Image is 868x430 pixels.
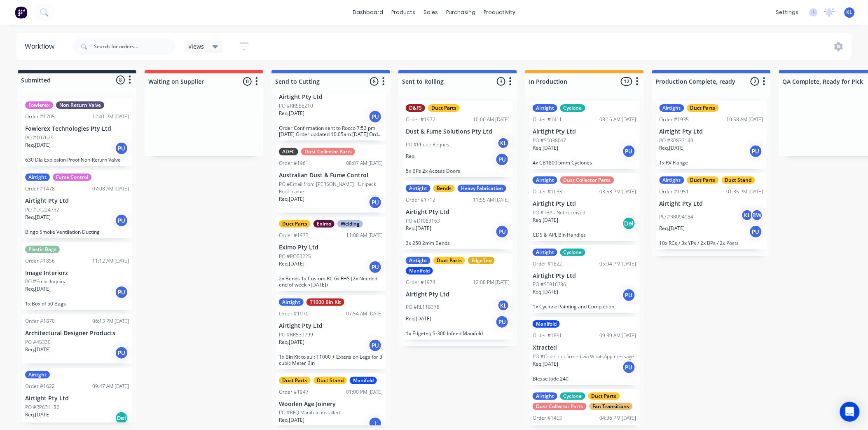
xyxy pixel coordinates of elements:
[533,303,636,310] p: 1x Cyclone Painting and Completion
[741,209,753,221] div: KL
[529,245,640,313] div: AirtightCycloneOrder #182205:04 PM [DATE]Airtight Pty LtdPO #ST916786Req.[DATE]PU1x Cyclone Paint...
[279,181,383,195] p: PO #Email from [PERSON_NAME] - Unipack Roof frame
[346,232,383,239] div: 11:08 AM [DATE]
[279,110,304,117] p: Req. [DATE]
[772,6,803,19] div: settings
[560,249,585,256] div: Cyclone
[337,220,363,228] div: Welding
[25,101,53,109] div: Fowlerex
[600,260,636,268] div: 05:04 PM [DATE]
[25,404,59,411] p: PO #RP631182
[279,94,383,101] p: Airtight Pty Ltd
[533,403,587,410] div: Dust Collector Parts
[406,209,510,216] p: Airtight Pty Ltd
[22,170,132,238] div: AirtightFume ControlOrder #147807:08 AM [DATE]Airtight Pty LtdPO #DT224732Req.[DATE]PUBingo Smoke...
[279,401,383,408] p: Wooden Age Joinery
[279,260,304,268] p: Req. [DATE]
[279,409,340,416] p: PO #RFQ Manifold installed
[387,6,419,19] div: products
[433,257,465,264] div: Duct Parts
[419,6,442,19] div: sales
[600,414,636,422] div: 04:36 PM [DATE]
[660,144,685,152] p: Req. [DATE]
[115,411,128,425] div: Del
[25,157,129,163] p: 630 Dia Explosion Proof Non-Return Valve
[442,6,480,19] div: purchasing
[279,172,383,179] p: Australian Dust & Fume Control
[25,229,129,235] p: Bingo Smoke Ventilation Ducting
[687,176,719,184] div: Duct Parts
[92,185,129,193] div: 07:08 AM [DATE]
[279,331,313,338] p: PO #RR539799
[406,104,425,112] div: D&FS
[25,206,59,214] p: PO #DT224732
[369,417,382,430] div: I
[406,185,430,192] div: Airtight
[369,261,382,274] div: PU
[600,116,636,123] div: 08:16 AM [DATE]
[369,196,382,209] div: PU
[533,137,566,144] p: PO #ST038047
[660,128,763,135] p: Airtight Pty Ltd
[847,9,853,16] span: KL
[279,298,304,306] div: Airtight
[749,225,763,238] div: PU
[497,137,510,149] div: KL
[276,217,386,291] div: Duct PartsEximoWeldingOrder #197311:08 AM [DATE]Eximo Pty LtdPO #PO03225Req.[DATE]PU2x Bends 1x C...
[622,289,636,302] div: PU
[25,113,55,120] div: Order #1705
[279,232,309,239] div: Order #1973
[279,322,383,329] p: Airtight Pty Ltd
[25,197,129,204] p: Airtight Pty Ltd
[533,260,562,268] div: Order #1822
[727,188,763,195] div: 01:35 PM [DATE]
[406,315,431,322] p: Req. [DATE]
[588,392,620,400] div: Duct Parts
[406,153,416,160] p: Req.
[722,176,755,184] div: Duct Stand
[533,281,566,288] p: PO #ST916786
[660,116,689,123] div: Order #1935
[25,134,54,141] p: PO #107629
[25,246,60,253] div: Plastic Bags
[25,270,129,277] p: Image Interiorz
[350,377,377,384] div: Manifold
[622,145,636,158] div: PU
[533,332,562,339] div: Order #1851
[473,279,510,286] div: 12:08 PM [DATE]
[25,185,55,193] div: Order #1478
[92,113,129,120] div: 12:41 PM [DATE]
[279,244,383,251] p: Eximo Pty Ltd
[622,217,636,230] div: Del
[751,209,763,221] div: BW
[687,104,719,112] div: Duct Parts
[25,411,51,418] p: Req. [DATE]
[533,216,558,224] p: Req. [DATE]
[749,145,763,158] div: PU
[346,388,383,396] div: 01:00 PM [DATE]
[25,174,50,181] div: Airtight
[25,125,129,132] p: Fowlerex Technologies Pty Ltd
[406,196,435,204] div: Order #1712
[406,291,510,298] p: Airtight Pty Ltd
[406,330,510,336] p: 1x Edgeteq S-300 Infeed Manifold
[25,346,51,353] p: Req. [DATE]
[533,116,562,123] div: Order #1411
[406,128,510,135] p: Dust & Fume Solutions Pty Ltd
[533,209,586,216] p: PO #TBA - Not received
[276,295,386,369] div: AirtightT1000 Bin KitOrder #197007:54 AM [DATE]Airtight Pty LtdPO #RR539799Req.[DATE]PU1x Bin Kit...
[660,225,685,232] p: Req. [DATE]
[497,299,510,312] div: KL
[428,104,460,112] div: Duct Parts
[533,288,558,296] p: Req. [DATE]
[276,145,386,213] div: ADFCDust Collector PartsOrder #196108:07 AM [DATE]Australian Dust & Fume ControlPO #Email from [P...
[533,392,557,400] div: Airtight
[406,279,435,286] div: Order #1974
[473,196,510,204] div: 11:55 AM [DATE]
[25,338,51,346] p: PO #45330
[533,144,558,152] p: Req. [DATE]
[560,392,585,400] div: Cyclone
[402,181,513,249] div: AirtightBendsHeavy FabricationOrder #171211:55 AM [DATE]Airtight Pty LtdPO #DT063163Req.[DATE]PU3...
[533,376,636,382] p: Biesse Jade 240
[92,383,129,390] div: 09:47 AM [DATE]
